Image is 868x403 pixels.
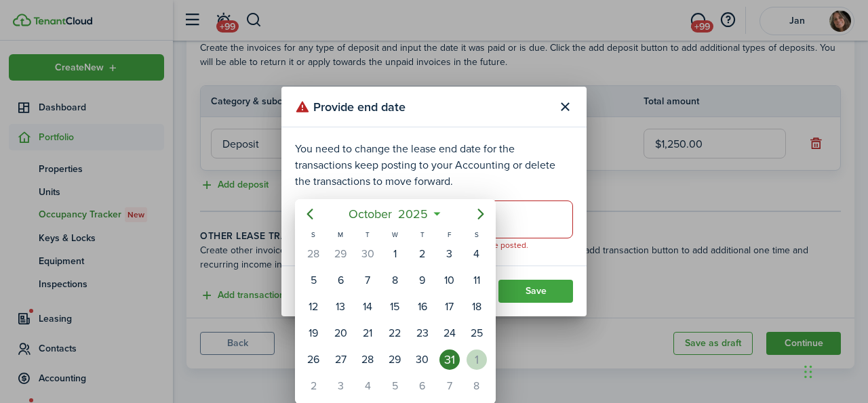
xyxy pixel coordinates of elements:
[330,323,351,343] div: Monday, October 20, 2025
[357,297,378,317] div: Tuesday, October 14, 2025
[467,200,494,228] mbsc-button: Next page
[463,229,490,240] div: S
[436,229,463,240] div: F
[384,349,405,370] div: Wednesday, October 29, 2025
[357,270,378,291] div: Tuesday, October 7, 2025
[439,244,460,264] div: Friday, October 3, 2025
[467,244,487,264] div: Saturday, October 4, 2025
[412,270,433,291] div: Thursday, October 9, 2025
[303,270,323,291] div: Sunday, October 5, 2025
[357,323,378,343] div: Tuesday, October 21, 2025
[303,376,323,396] div: Sunday, November 2, 2025
[395,202,431,226] span: 2025
[467,376,487,396] div: Saturday, November 8, 2025
[439,323,460,343] div: Friday, October 24, 2025
[384,244,405,264] div: Wednesday, October 1, 2025
[300,229,327,240] div: S
[330,270,351,291] div: Monday, October 6, 2025
[303,297,323,317] div: Sunday, October 12, 2025
[467,297,487,317] div: Saturday, October 18, 2025
[340,202,437,226] mbsc-button: October2025
[412,244,433,264] div: Thursday, October 2, 2025
[303,349,323,370] div: Sunday, October 26, 2025
[412,376,433,396] div: Thursday, November 6, 2025
[346,202,395,226] span: October
[439,297,460,317] div: Friday, October 17, 2025
[296,200,323,228] mbsc-button: Previous page
[384,297,405,317] div: Wednesday, October 15, 2025
[467,270,487,291] div: Saturday, October 11, 2025
[409,229,436,240] div: T
[354,229,381,240] div: T
[439,376,460,396] div: Friday, November 7, 2025
[439,270,460,291] div: Friday, October 10, 2025
[330,297,351,317] div: Monday, October 13, 2025
[412,297,433,317] div: Thursday, October 16, 2025
[330,376,351,396] div: Monday, November 3, 2025
[384,376,405,396] div: Wednesday, November 5, 2025
[381,229,408,240] div: W
[357,244,378,264] div: Tuesday, September 30, 2025
[357,349,378,370] div: Tuesday, October 28, 2025
[467,349,487,370] div: Saturday, November 1, 2025
[439,349,460,370] div: Friday, October 31, 2025
[327,229,354,240] div: M
[330,349,351,370] div: Monday, October 27, 2025
[412,349,433,370] div: Thursday, October 30, 2025
[384,270,405,291] div: Wednesday, October 8, 2025
[384,323,405,343] div: Wednesday, October 22, 2025
[412,323,433,343] div: Thursday, October 23, 2025
[330,244,351,264] div: Monday, September 29, 2025
[303,244,323,264] div: Sunday, September 28, 2025
[467,323,487,343] div: Saturday, October 25, 2025
[357,376,378,396] div: Tuesday, November 4, 2025
[303,323,323,343] div: Sunday, October 19, 2025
